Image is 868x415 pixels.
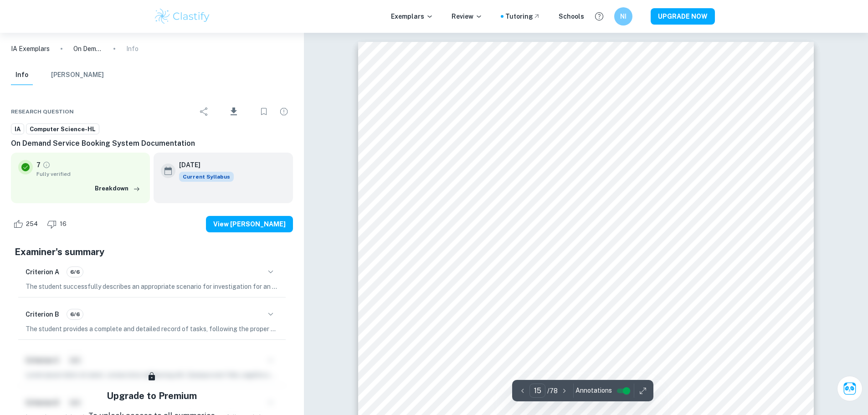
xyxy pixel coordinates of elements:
[26,282,278,292] p: The student successfully describes an appropriate scenario for investigation for an identified cl...
[45,217,72,231] div: Dislike
[107,389,197,403] h5: Upgrade to Premium
[26,309,59,319] h6: Criterion B
[547,386,558,396] p: / 78
[73,44,103,54] p: On Demand Service Booking System Documentation
[11,44,50,54] a: IA Exemplars
[36,160,41,170] p: 7
[55,220,72,229] span: 16
[575,386,612,395] span: Annotations
[11,65,33,85] button: Info
[618,11,628,21] h6: NI
[26,267,59,277] h6: Criterion A
[126,44,139,54] p: Info
[179,160,226,170] h6: [DATE]
[391,11,433,21] p: Exemplars
[26,123,99,135] a: Computer Science-HL
[92,182,143,195] button: Breakdown
[559,11,584,21] a: Schools
[154,7,211,26] img: Clastify logo
[179,172,234,182] div: This exemplar is based on the current syllabus. Feel free to refer to it for inspiration/ideas wh...
[26,324,278,334] p: The student provides a complete and detailed record of tasks, following the proper format for the...
[11,108,74,116] span: Research question
[26,125,99,134] span: Computer Science-HL
[11,125,24,134] span: IA
[837,376,863,401] button: Ask Clai
[67,268,83,276] span: 6/6
[215,100,253,123] div: Download
[67,310,83,318] span: 6/6
[614,7,632,26] button: NI
[452,11,483,21] p: Review
[11,217,43,231] div: Like
[36,170,143,178] span: Fully verified
[591,9,607,24] button: Help and Feedback
[51,65,104,85] button: [PERSON_NAME]
[15,245,289,259] h5: Examiner's summary
[21,220,43,229] span: 254
[651,8,715,25] button: UPGRADE NOW
[42,161,51,169] a: Grade fully verified
[11,138,293,149] h6: On Demand Service Booking System Documentation
[255,102,273,121] div: Bookmark
[11,123,24,135] a: IA
[179,172,234,182] span: Current Syllabus
[275,102,293,121] div: Report issue
[195,102,213,121] div: Share
[206,216,293,232] button: View [PERSON_NAME]
[505,11,540,21] a: Tutoring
